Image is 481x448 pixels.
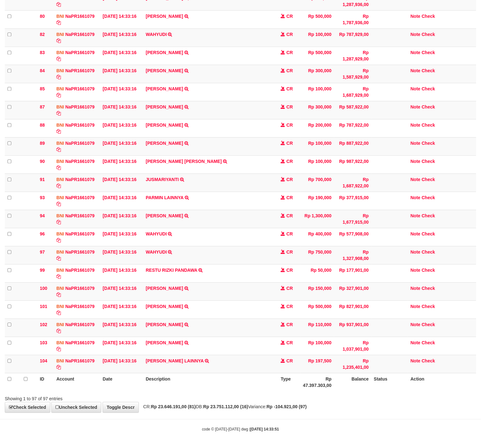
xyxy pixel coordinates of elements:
span: BNI [56,177,64,182]
td: Rp 150,000 [300,282,334,300]
span: BNI [56,141,64,146]
span: 94 [40,213,45,218]
th: Balance [334,373,371,391]
a: Note [411,268,420,273]
a: Copy NaPR1661079 to clipboard [56,201,61,206]
a: [PERSON_NAME] [146,304,183,309]
td: [DATE] 14:33:16 [100,155,143,173]
a: NaPR1661079 [65,32,95,37]
td: Rp 500,000 [300,300,334,318]
a: Uncheck Selected [51,402,101,413]
span: 99 [40,268,45,273]
span: 93 [40,195,45,200]
a: NaPR1661079 [65,159,95,164]
a: Copy NaPR1661079 to clipboard [56,56,61,61]
span: BNI [56,286,64,291]
a: NaPR1661079 [65,213,95,218]
span: CR [286,177,293,182]
span: 89 [40,141,45,146]
td: Rp 987,922,00 [334,155,371,173]
span: CR [286,195,293,200]
a: Check [422,68,435,73]
a: Copy NaPR1661079 to clipboard [56,183,61,188]
th: Date [100,373,143,391]
td: Rp 937,901,00 [334,318,371,337]
td: Rp 300,000 [300,65,334,83]
td: Rp 50,000 [300,264,334,282]
a: Note [411,358,420,363]
td: Rp 197,500 [300,355,334,373]
span: 88 [40,122,45,128]
span: CR [286,322,293,327]
span: BNI [56,268,64,273]
a: Copy NaPR1661079 to clipboard [56,20,61,25]
span: 100 [40,286,47,291]
td: [DATE] 14:33:16 [100,10,143,28]
td: [DATE] 14:33:16 [100,246,143,264]
a: Check Selected [5,402,50,413]
td: [DATE] 14:33:16 [100,83,143,101]
td: [DATE] 14:33:16 [100,300,143,318]
td: Rp 100,000 [300,155,334,173]
span: 83 [40,50,45,55]
td: [DATE] 14:33:16 [100,337,143,355]
a: [PERSON_NAME] [146,14,183,19]
a: NaPR1661079 [65,86,95,91]
a: Note [411,68,420,73]
span: 104 [40,358,47,363]
td: Rp 587,922,00 [334,101,371,119]
th: Status [371,373,408,391]
a: Check [422,358,435,363]
span: BNI [56,122,64,128]
a: Copy NaPR1661079 to clipboard [56,256,61,261]
td: Rp 1,787,936,00 [334,10,371,28]
div: Showing 1 to 97 of 97 entries [5,393,196,402]
a: NaPR1661079 [65,249,95,255]
small: code © [DATE]-[DATE] dwg | [202,427,279,431]
span: CR [286,141,293,146]
td: Rp 787,922,00 [334,119,371,137]
a: RESTU RIZKI PANDAWA [146,268,197,273]
a: PARMIN LAINNYA [146,195,184,200]
span: BNI [56,50,64,55]
a: NaPR1661079 [65,68,95,73]
a: NaPR1661079 [65,304,95,309]
a: [PERSON_NAME] [146,213,183,218]
td: Rp 377,915,00 [334,192,371,210]
span: BNI [56,86,64,91]
a: Copy NaPR1661079 to clipboard [56,328,61,333]
span: BNI [56,213,64,218]
a: Copy NaPR1661079 to clipboard [56,111,61,116]
td: Rp 827,901,00 [334,300,371,318]
a: [PERSON_NAME] [146,322,183,327]
a: Check [422,14,435,19]
a: Check [422,249,435,255]
td: Rp 887,922,00 [334,137,371,155]
span: CR [286,68,293,73]
a: [PERSON_NAME] [146,104,183,109]
a: Copy NaPR1661079 to clipboard [56,274,61,279]
a: NaPR1661079 [65,286,95,291]
span: BNI [56,322,64,327]
td: Rp 110,000 [300,318,334,337]
span: CR [286,358,293,363]
td: Rp 787,929,00 [334,28,371,46]
a: Note [411,122,420,128]
a: Toggle Descr [103,402,139,413]
td: [DATE] 14:33:16 [100,318,143,337]
span: BNI [56,340,64,345]
td: [DATE] 14:33:16 [100,46,143,65]
td: Rp 300,000 [300,101,334,119]
a: Check [422,86,435,91]
a: Copy NaPR1661079 to clipboard [56,147,61,152]
td: Rp 1,687,922,00 [334,173,371,192]
span: BNI [56,32,64,37]
td: Rp 1,300,000 [300,210,334,228]
a: NaPR1661079 [65,141,95,146]
a: Check [422,268,435,273]
a: Note [411,159,420,164]
td: [DATE] 14:33:16 [100,228,143,246]
span: CR [286,286,293,291]
a: Copy NaPR1661079 to clipboard [56,38,61,43]
a: Note [411,104,420,109]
